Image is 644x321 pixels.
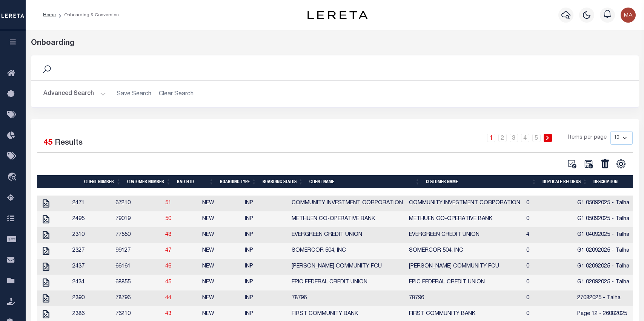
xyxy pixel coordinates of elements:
td: NEW [199,259,242,275]
a: 4 [521,134,529,142]
td: INP [242,275,289,290]
div: Onboarding [31,38,639,49]
td: 0 [523,259,574,275]
td: 66161 [112,259,162,275]
a: 48 [165,232,171,237]
a: 51 [165,200,171,206]
th: Client Number: activate to sort column ascending [81,175,124,188]
td: EPIC FEDERAL CREDIT UNION [406,275,523,290]
td: NEW [199,211,242,227]
td: G1 02092025 - Talha [574,243,632,259]
td: COMMUNITY INVESTMENT CORPORATION [289,196,406,211]
td: 4 [523,227,574,243]
a: 44 [165,295,171,301]
a: 43 [165,311,171,316]
td: [PERSON_NAME] COMMUNITY FCU [406,259,523,275]
td: 0 [523,275,574,290]
td: INP [242,211,289,227]
td: 0 [523,290,574,306]
a: 2 [498,134,507,142]
td: METHUEN CO-OPERATIVE BANK [406,211,523,227]
td: 78796 [112,290,162,306]
th: Batch ID: activate to sort column ascending [174,175,217,188]
a: Home [43,13,56,17]
label: Results [55,137,83,149]
td: 68855 [112,275,162,290]
td: G1 05092025 - Talha [574,196,632,211]
th: Boarding Status: activate to sort column ascending [260,175,306,188]
td: INP [242,243,289,259]
td: INP [242,290,289,306]
td: NEW [199,196,242,211]
td: SOMERCOR 504, INC [406,243,523,259]
td: SOMERCOR 504, INC [289,243,406,259]
td: METHUEN CO-OPERATIVE BANK [289,211,406,227]
a: 3 [510,134,518,142]
td: 2495 [69,211,112,227]
td: 0 [523,211,574,227]
td: COMMUNITY INVESTMENT CORPORATION [406,196,523,211]
span: 45 [43,139,52,147]
img: svg+xml;base64,PHN2ZyB4bWxucz0iaHR0cDovL3d3dy53My5vcmcvMjAwMC9zdmciIHBvaW50ZXItZXZlbnRzPSJub25lIi... [621,8,636,23]
td: 0 [523,243,574,259]
a: 5 [532,134,541,142]
a: 50 [165,216,171,222]
td: INP [242,227,289,243]
td: G1 02092025 - Talha [574,275,632,290]
th: Customer Number: activate to sort column ascending [124,175,174,188]
th: Duplicate Records: activate to sort column ascending [539,175,590,188]
td: NEW [199,290,242,306]
td: EVERGREEN CREDIT UNION [289,227,406,243]
td: 2390 [69,290,112,306]
img: logo-dark.svg [307,11,368,19]
td: 2310 [69,227,112,243]
a: 46 [165,264,171,269]
th: Customer Name: activate to sort column ascending [423,175,539,188]
th: Boarding Type: activate to sort column ascending [217,175,260,188]
td: 2327 [69,243,112,259]
td: INP [242,259,289,275]
li: Onboarding & Conversion [56,12,119,18]
td: 77550 [112,227,162,243]
td: 67210 [112,196,162,211]
th: Client Name: activate to sort column ascending [306,175,423,188]
td: INP [242,196,289,211]
td: 2437 [69,259,112,275]
td: 79019 [112,211,162,227]
td: 2434 [69,275,112,290]
button: Advanced Search [43,87,106,101]
td: EPIC FEDERAL CREDIT UNION [289,275,406,290]
td: NEW [199,275,242,290]
td: G1 02092025 - Talha [574,259,632,275]
i: travel_explore [7,173,19,182]
a: 45 [165,280,171,285]
a: 1 [487,134,495,142]
a: 47 [165,248,171,253]
td: 0 [523,196,574,211]
td: 78796 [289,290,406,306]
td: G1 05092025 - Talha [574,211,632,227]
td: 78796 [406,290,523,306]
td: 27082025 - Talha [574,290,632,306]
td: [PERSON_NAME] COMMUNITY FCU [289,259,406,275]
td: NEW [199,243,242,259]
td: 99127 [112,243,162,259]
td: EVERGREEN CREDIT UNION [406,227,523,243]
td: G1 04092025 - Talha [574,227,632,243]
span: Items per page [568,134,607,142]
td: NEW [199,227,242,243]
td: 2471 [69,196,112,211]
